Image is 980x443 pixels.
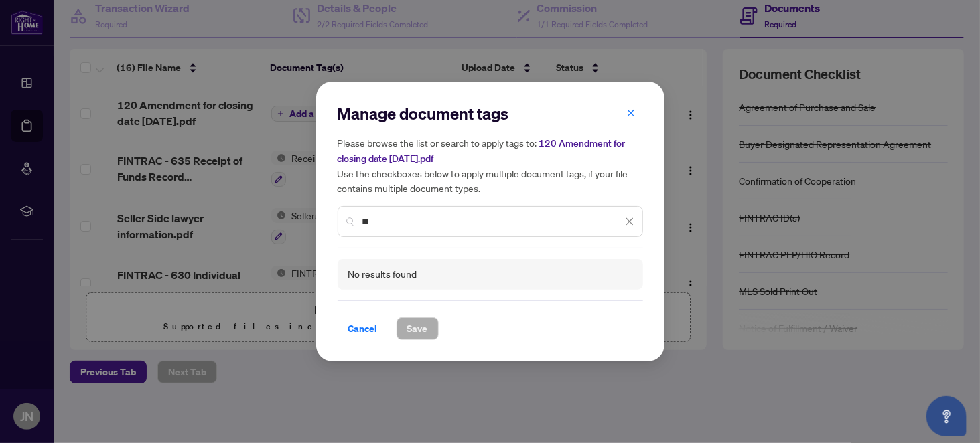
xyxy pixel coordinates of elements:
span: close [625,217,634,226]
span: close [626,108,636,118]
button: Open asap [926,396,967,436]
h5: Please browse the list or search to apply tags to: Use the checkboxes below to apply multiple doc... [338,135,643,195]
div: No results found [348,267,417,282]
h2: Manage document tags [338,103,643,124]
span: 120 Amendment for closing date [DATE].pdf [338,137,626,165]
button: Cancel [338,317,389,340]
span: Cancel [348,318,378,339]
button: Save [397,317,439,340]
